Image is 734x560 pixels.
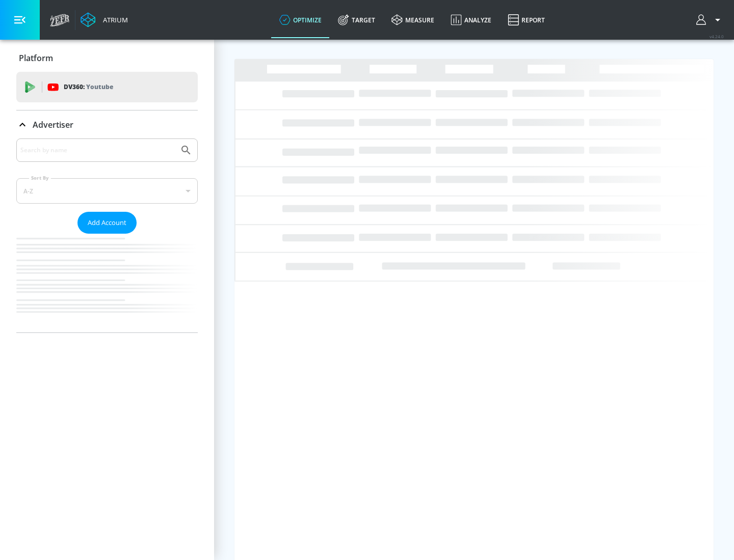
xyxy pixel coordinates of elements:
[16,72,198,102] div: DV360: Youtube
[16,178,198,204] div: A-Z
[16,44,198,72] div: Platform
[99,15,128,24] div: Atrium
[86,81,113,92] p: Youtube
[500,2,553,38] a: Report
[271,2,330,38] a: optimize
[29,175,51,181] label: Sort By
[16,110,198,139] div: Advertiser
[16,138,198,332] div: Advertiser
[77,212,137,234] button: Add Account
[33,119,73,130] p: Advertiser
[330,2,383,38] a: Target
[710,34,724,39] span: v 4.24.0
[19,52,53,64] p: Platform
[383,2,442,38] a: measure
[64,81,113,93] p: DV360:
[88,217,126,229] span: Add Account
[20,144,175,157] input: Search by name
[442,2,500,38] a: Analyze
[16,234,198,332] nav: list of Advertiser
[81,12,128,27] a: Atrium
